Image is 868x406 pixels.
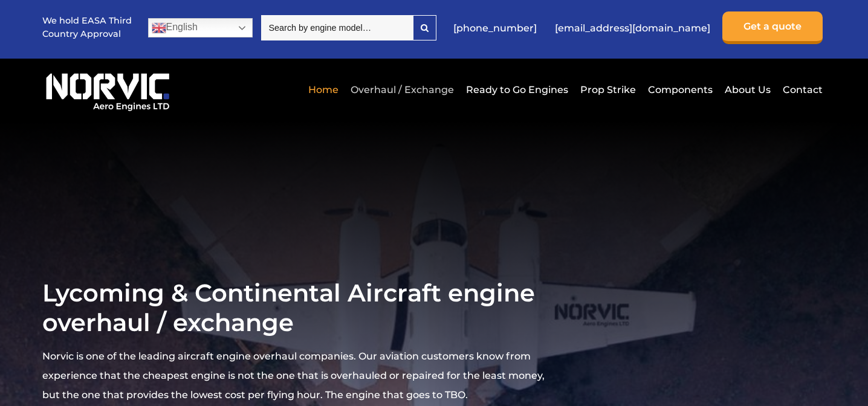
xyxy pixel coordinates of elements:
p: Norvic is one of the leading aircraft engine overhaul companies. Our aviation customers know from... [42,347,552,405]
input: Search by engine model… [261,15,413,40]
a: English [148,18,253,37]
a: [EMAIL_ADDRESS][DOMAIN_NAME] [549,13,716,43]
a: Get a quote [722,11,823,44]
h1: Lycoming & Continental Aircraft engine overhaul / exchange [42,278,552,337]
a: Overhaul / Exchange [348,75,457,105]
img: Norvic Aero Engines logo [42,68,173,112]
a: [PHONE_NUMBER] [447,13,543,43]
a: Ready to Go Engines [463,75,571,105]
a: Contact [780,75,823,105]
p: We hold EASA Third Country Approval [42,14,133,40]
img: en [152,21,166,35]
a: About Us [722,75,774,105]
a: Home [305,75,342,105]
a: Prop Strike [577,75,639,105]
a: Components [645,75,716,105]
